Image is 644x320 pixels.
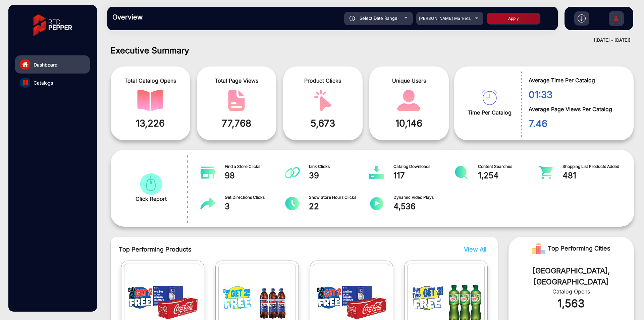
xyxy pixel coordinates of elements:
span: Find a Store Clicks [225,164,285,170]
h3: Overview [112,13,206,21]
button: Apply [487,13,540,25]
img: icon [350,16,355,21]
span: 1,254 [478,170,539,182]
span: Dashboard [34,61,58,68]
span: 5,673 [288,116,358,130]
img: Rank image [532,242,545,255]
span: Average Page Views Per Catalog [529,105,624,113]
img: catalog [538,166,553,179]
span: Catalog Downloads [393,164,454,170]
div: [GEOGRAPHIC_DATA], [GEOGRAPHIC_DATA] [519,265,624,287]
div: 1,563 [519,295,624,312]
span: Catalogs [34,79,53,86]
span: 39 [309,170,370,182]
img: h2download.svg [578,14,586,22]
img: catalog [369,197,384,210]
span: Content Searches [478,164,539,170]
span: 117 [393,170,454,182]
span: Select Date Range [360,15,397,21]
img: catalog [200,166,215,179]
span: Get Directions Clicks [225,194,285,200]
h1: Executive Summary [111,45,634,55]
span: Show Store Hours Clicks [309,194,370,200]
div: ([DATE] - [DATE]) [101,37,631,44]
span: 10,146 [374,116,444,130]
span: Top Performing Products [119,245,401,254]
img: catalog [369,166,384,179]
span: 22 [309,200,370,213]
span: Product Clicks [288,77,358,85]
span: 3 [225,200,285,213]
button: View All [462,245,485,254]
img: catalog [482,90,497,105]
div: Catalog Opens [519,287,624,295]
img: catalog [454,166,469,179]
span: 77,768 [202,116,271,130]
span: Average Time Per Catalog [529,76,624,84]
img: catalog [200,197,215,210]
img: Sign%20Up.svg [609,8,623,31]
span: 01:33 [529,88,624,102]
span: Unique Users [374,77,444,85]
span: Click Report [136,195,167,203]
img: catalog [310,90,336,111]
span: Total Catalog Opens [116,77,185,85]
span: Dynamic Video Plays [393,194,454,200]
span: 13,226 [116,116,185,130]
span: 7.46 [529,117,624,131]
span: [PERSON_NAME] Markets [419,16,471,21]
span: View All [464,246,486,253]
span: Link Clicks [309,164,370,170]
img: catalog [137,90,163,111]
img: catalog [23,80,28,85]
img: vmg-logo [29,8,77,42]
img: catalog [223,90,250,111]
a: Catalogs [15,74,90,92]
span: Top Performing Cities [548,242,610,255]
span: Total Page Views [202,77,271,85]
img: catalog [285,197,300,210]
a: Dashboard [15,55,90,74]
span: 481 [562,170,623,182]
span: 4,536 [393,200,454,213]
img: catalog [396,90,422,111]
span: 98 [225,170,285,182]
span: Shopping List Products Added [562,164,623,170]
img: home [22,61,28,67]
img: catalog [285,166,300,179]
img: catalog [138,173,164,195]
